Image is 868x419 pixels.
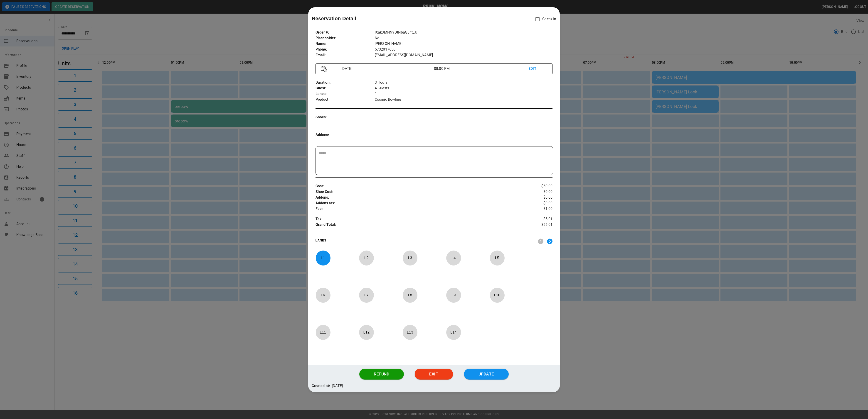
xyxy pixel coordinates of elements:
[312,383,330,389] p: Created at:
[375,91,553,97] p: 1
[513,195,552,200] p: $0.00
[316,200,513,206] p: Addons tax :
[316,132,375,138] p: Addons :
[312,15,356,22] p: Reservation Detail
[402,253,417,263] p: L 3
[375,41,553,47] p: [PERSON_NAME]
[316,189,513,195] p: Shoe Cost :
[513,216,552,222] p: $5.01
[375,47,553,52] p: 5732017656
[490,253,505,263] p: L 5
[513,189,552,195] p: $0.00
[316,114,375,120] p: Shoes :
[316,327,330,338] p: L 11
[316,91,375,97] p: Lanes :
[316,183,513,189] p: Cost :
[359,327,374,338] p: L 12
[316,216,513,222] p: Tax :
[446,290,461,300] p: L 9
[316,35,375,41] p: Placeholder :
[402,290,417,300] p: L 8
[513,222,552,229] p: $66.01
[340,66,434,71] p: [DATE]
[316,222,513,229] p: Grand Total :
[359,290,374,300] p: L 7
[316,30,375,35] p: Order # :
[316,47,375,52] p: Phone :
[490,290,505,300] p: L 10
[415,369,453,380] button: Exit
[316,206,513,212] p: Fee :
[375,52,553,58] p: [EMAIL_ADDRESS][DOMAIN_NAME]
[533,15,556,24] p: Check In
[464,369,509,380] button: Update
[513,183,552,189] p: $60.00
[316,97,375,102] p: Product :
[375,80,553,85] p: 3 Hours
[316,253,330,263] p: L 1
[528,66,547,72] p: EDIT
[513,200,552,206] p: $0.00
[316,85,375,91] p: Guest :
[375,85,553,91] p: 4 Guests
[375,30,553,35] p: IXak3MNNYDtNbaG8ntLU
[359,369,404,380] button: Refund
[316,80,375,85] p: Duration :
[316,290,330,300] p: L 6
[446,327,461,338] p: L 14
[316,52,375,58] p: Email :
[375,35,553,41] p: No
[316,195,513,200] p: Addons :
[332,383,343,389] p: [DATE]
[316,238,535,244] p: LANES
[375,97,553,102] p: Cosmic Bowling
[359,253,374,263] p: L 2
[434,66,528,71] p: 08:00 PM
[446,253,461,263] p: L 4
[402,327,417,338] p: L 13
[316,41,375,47] p: Name :
[513,206,552,212] p: $1.00
[321,66,327,72] img: Vector
[547,239,552,244] img: right.svg
[538,239,543,244] img: nav_left.svg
